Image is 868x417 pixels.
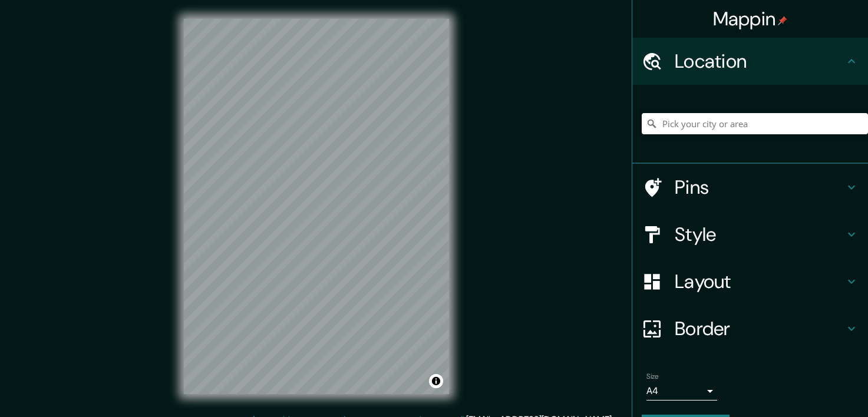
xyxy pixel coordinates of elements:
div: Location [632,38,868,85]
div: Layout [632,258,868,305]
h4: Layout [675,270,844,293]
h4: Border [675,317,844,340]
h4: Location [675,49,844,73]
label: Size [646,372,659,382]
canvas: Map [184,19,449,394]
h4: Style [675,223,844,246]
div: Style [632,211,868,258]
input: Pick your city or area [642,113,868,134]
button: Toggle attribution [429,374,443,388]
h4: Pins [675,176,844,199]
img: pin-icon.png [778,16,787,25]
div: A4 [646,382,717,401]
div: Pins [632,164,868,211]
h4: Mappin [713,7,788,31]
div: Border [632,305,868,352]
